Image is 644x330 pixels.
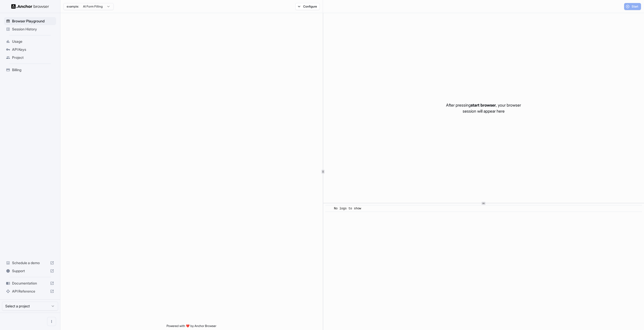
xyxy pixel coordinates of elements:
div: Documentation [4,279,56,287]
button: Open menu [47,317,56,326]
span: Powered with ❤️ by Anchor Browser [167,324,216,330]
img: Anchor Logo [11,4,49,9]
span: start browser [471,103,496,108]
span: Support [12,268,48,273]
span: Billing [12,67,54,72]
span: Session History [12,27,54,32]
div: Session History [4,25,56,33]
span: No logs to show [334,207,361,210]
span: Documentation [12,281,48,286]
div: Project [4,54,56,62]
span: API Reference [12,289,48,294]
div: API Reference [4,287,56,295]
span: Project [12,55,54,60]
div: Support [4,267,56,275]
span: ​ [328,206,330,211]
span: Browser Playground [12,19,54,24]
span: example: [67,5,79,9]
span: Schedule a demo [12,260,48,265]
div: Schedule a demo [4,259,56,267]
span: API Keys [12,47,54,52]
div: Usage [4,37,56,45]
button: Configure [295,3,320,10]
div: Billing [4,66,56,74]
span: Usage [12,39,54,44]
div: API Keys [4,45,56,54]
p: After pressing , your browser session will appear here [446,102,521,114]
div: Browser Playground [4,17,56,25]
